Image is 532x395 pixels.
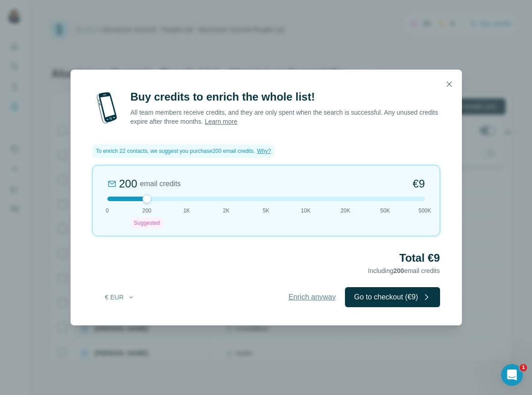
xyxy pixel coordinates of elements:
button: € EUR [99,289,141,305]
span: 20K [340,207,350,215]
span: 5K [263,207,269,215]
div: 200 [119,177,137,191]
span: 200 [394,267,404,274]
button: Go to checkout (€9) [345,287,440,307]
span: Why? [257,148,271,154]
img: mobile-phone [92,90,122,126]
span: 200 [142,207,152,215]
span: €9 [413,177,425,191]
iframe: Intercom live chat [501,364,523,386]
span: 1K [183,207,190,215]
span: 10K [301,207,310,215]
p: All team members receive credits, and they are only spent when the search is successful. Any unus... [131,108,440,126]
button: Enrich anyway [279,287,345,307]
span: Including email credits [368,267,440,274]
span: 2K [223,207,230,215]
span: 1 [520,364,527,371]
h2: Total €9 [92,251,440,265]
div: Suggested [131,218,162,228]
span: 50K [380,207,390,215]
span: 500K [418,207,431,215]
span: email credits [140,178,181,189]
span: 0 [106,207,109,215]
span: Enrich anyway [289,292,336,303]
span: To enrich 22 contacts, we suggest you purchase 200 email credits . [96,147,255,155]
a: Learn more [205,118,238,125]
